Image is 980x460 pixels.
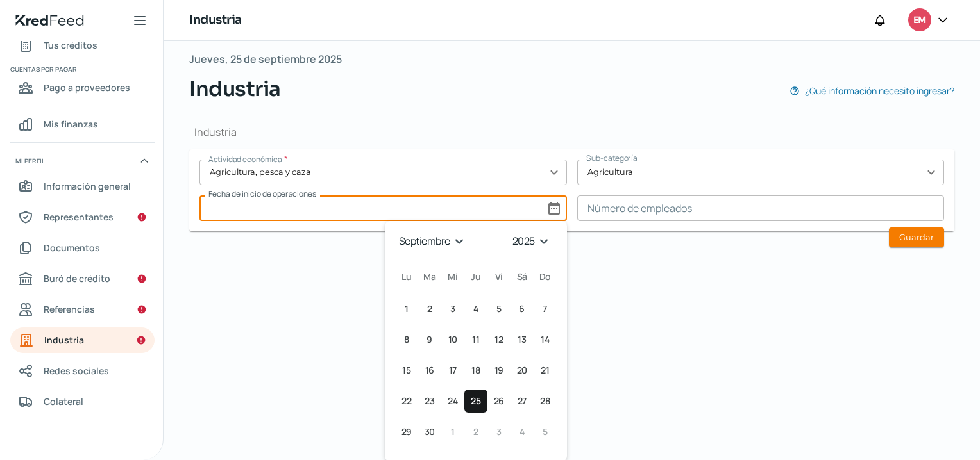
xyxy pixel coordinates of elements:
[586,152,638,163] span: Sub-categoría
[451,424,455,439] span: 1
[44,270,110,286] span: Buró de crédito
[496,301,502,316] span: 5
[519,301,525,316] span: 6
[520,424,525,439] span: 4
[425,393,434,409] span: 23
[543,301,547,316] span: 7
[405,301,409,316] span: 1
[449,363,457,378] span: 17
[402,363,410,378] span: 15
[450,301,455,316] span: 3
[44,363,109,379] span: Redes sociales
[473,301,478,316] span: 4
[189,11,242,29] h1: Industria
[518,332,526,347] span: 13
[10,358,155,384] a: Redes sociales
[427,301,432,316] span: 2
[471,393,480,409] span: 25
[517,270,527,283] span: sá
[44,301,95,317] span: Referencias
[44,332,84,348] span: Industria
[10,63,153,75] span: Cuentas por pagar
[401,393,411,409] span: 22
[44,209,114,225] span: Representantes
[10,235,155,261] a: Documentos
[189,50,342,69] span: Jueves, 25 de septiembre 2025
[472,332,479,347] span: 11
[208,188,316,199] span: Fecha de inicio de operaciones
[10,327,155,353] a: Industria
[44,79,130,95] span: Pago a proveedores
[44,37,97,53] span: Tus créditos
[494,393,504,409] span: 26
[10,297,155,322] a: Referencias
[10,75,155,101] a: Pago a proveedores
[44,240,100,256] span: Documentos
[423,270,435,283] span: ma
[10,33,155,58] a: Tus créditos
[539,270,551,283] span: do
[10,389,155,415] a: Colateral
[473,424,478,439] span: 2
[189,125,954,139] h1: Industria
[471,363,480,378] span: 18
[495,270,503,283] span: vi
[404,332,409,347] span: 8
[10,266,155,292] a: Buró de crédito
[401,270,411,283] span: lu
[44,116,98,132] span: Mis finanzas
[540,393,550,409] span: 28
[517,363,527,378] span: 20
[448,393,457,409] span: 24
[496,424,502,439] span: 3
[401,424,412,439] span: 29
[889,227,944,247] button: Guardar
[494,363,503,378] span: 19
[805,83,954,99] span: ¿Qué información necesito ingresar?
[494,332,503,347] span: 12
[518,393,527,409] span: 27
[10,204,155,230] a: Representantes
[541,363,549,378] span: 21
[425,424,435,439] span: 30
[15,155,45,167] span: Mi perfil
[208,154,282,165] span: Actividad económica
[471,270,480,283] span: ju
[427,332,432,347] span: 9
[913,13,925,28] span: EM
[448,332,457,347] span: 10
[10,174,155,199] a: Información general
[448,270,457,283] span: mi
[10,111,155,137] a: Mis finanzas
[44,178,131,194] span: Información general
[425,363,434,378] span: 16
[44,393,83,409] span: Colateral
[543,424,548,439] span: 5
[541,332,549,347] span: 14
[189,74,281,104] span: Industria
